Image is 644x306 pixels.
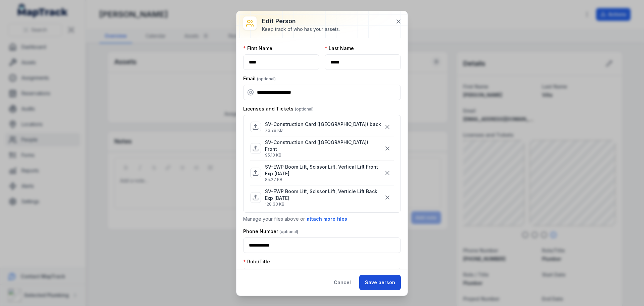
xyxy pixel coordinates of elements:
label: Licenses and Tickets [243,105,314,112]
p: 73.28 KB [265,128,381,133]
label: Email [243,75,276,82]
p: 85.27 KB [265,177,381,182]
div: Keep track of who has your assets. [262,26,340,33]
p: SV-EWP Boom Lift, Scissor Lift, Verticle Lift Back Exp [DATE] [265,188,381,202]
p: 95.13 KB [265,152,381,158]
p: SV-Construction Card ([GEOGRAPHIC_DATA]) Front [265,139,381,152]
label: Last Name [325,45,354,52]
p: SV-Construction Card ([GEOGRAPHIC_DATA]) back [265,121,381,128]
button: Plumber [243,268,401,283]
h3: Edit person [262,16,340,26]
button: Save person [359,275,401,290]
p: Manage your files above or [243,215,401,223]
button: Cancel [328,275,357,290]
p: SV-EWP Boom Lift, Scissor Lift, Vertical Lift Front Exp [DATE] [265,164,381,177]
label: Role/Title [243,258,270,265]
button: attach more files [306,215,347,223]
p: 128.33 KB [265,202,381,207]
label: Phone Number [243,228,298,235]
label: First Name [243,45,272,52]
